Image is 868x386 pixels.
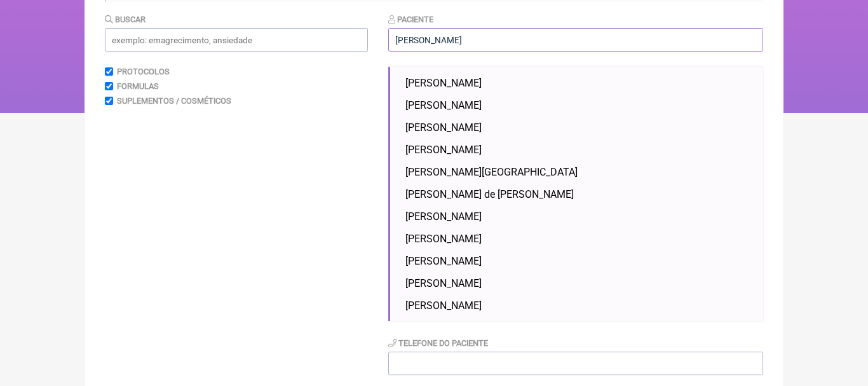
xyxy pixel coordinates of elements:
label: Protocolos [117,67,170,76]
span: [PERSON_NAME] [405,277,482,289]
span: [PERSON_NAME] [405,255,482,267]
label: Paciente [388,15,433,24]
span: [PERSON_NAME] [405,144,482,156]
span: [PERSON_NAME] [405,121,482,134]
label: Suplementos / Cosméticos [117,96,231,106]
span: [PERSON_NAME] [405,233,482,245]
span: [PERSON_NAME][GEOGRAPHIC_DATA] [405,166,578,178]
span: [PERSON_NAME] [405,210,482,223]
input: exemplo: emagrecimento, ansiedade [105,28,368,52]
span: [PERSON_NAME] [405,300,482,312]
span: [PERSON_NAME] [405,99,482,111]
span: [PERSON_NAME] [405,77,482,89]
label: Telefone do Paciente [388,338,488,348]
label: Buscar [105,15,146,24]
label: Formulas [117,81,159,91]
span: [PERSON_NAME] de [PERSON_NAME] [405,188,574,200]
